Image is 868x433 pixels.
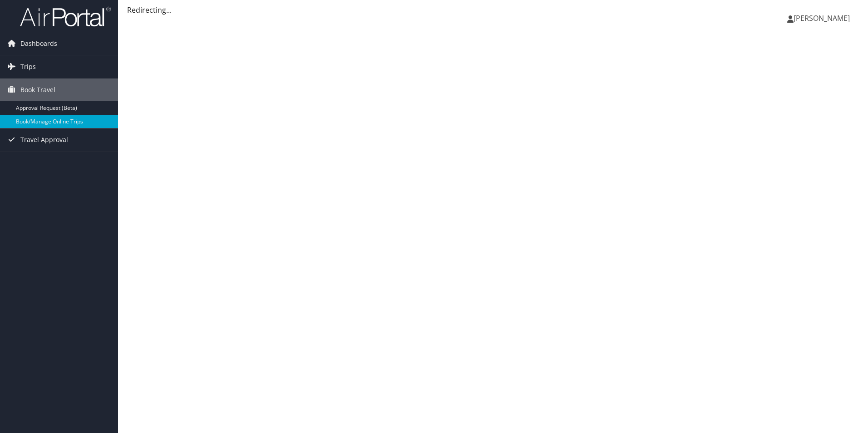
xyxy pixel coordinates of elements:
[20,32,57,55] span: Dashboards
[20,6,111,27] img: airportal-logo.png
[20,55,36,78] span: Trips
[794,13,850,23] span: [PERSON_NAME]
[20,79,55,101] span: Book Travel
[127,5,859,15] div: Redirecting...
[20,128,68,151] span: Travel Approval
[787,5,859,32] a: [PERSON_NAME]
